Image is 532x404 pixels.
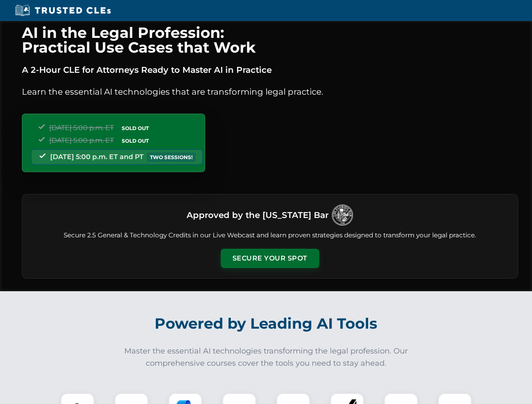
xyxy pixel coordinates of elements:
button: Secure Your Spot [221,249,319,268]
span: SOLD OUT [119,124,152,133]
img: Trusted CLEs [13,4,113,17]
p: Learn the essential AI technologies that are transforming legal practice. [22,85,518,98]
p: Master the essential AI technologies transforming the legal profession. Our comprehensive courses... [119,345,414,369]
p: Secure 2.5 General & Technology Credits in our Live Webcast and learn proven strategies designed ... [32,231,508,240]
span: SOLD OUT [119,136,152,145]
h3: Approved by the [US_STATE] Bar [187,207,329,223]
h1: AI in the Legal Profession: Practical Use Cases that Work [22,25,518,55]
span: [DATE] 5:00 p.m. ET [49,124,114,132]
h2: Powered by Leading AI Tools [33,309,500,338]
p: A 2-Hour CLE for Attorneys Ready to Master AI in Practice [22,63,518,77]
img: Logo [332,205,353,226]
span: [DATE] 5:00 p.m. ET [49,136,114,144]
